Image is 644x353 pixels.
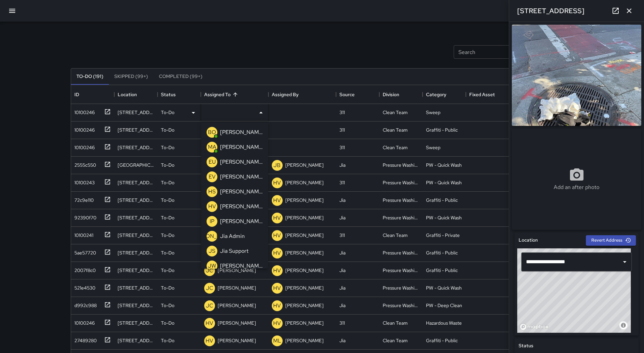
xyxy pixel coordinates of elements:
[218,302,256,309] p: [PERSON_NAME]
[71,69,109,85] button: To-Do (191)
[383,214,419,221] div: Pressure Washing
[161,144,174,151] p: To-Do
[210,217,214,225] p: IP
[218,337,256,344] p: [PERSON_NAME]
[72,247,96,256] div: 5ae57720
[339,127,345,133] div: 311
[74,85,79,104] div: ID
[118,197,154,203] div: 460 Natoma Street
[118,337,154,344] div: 66 8th Street
[426,232,460,239] div: Graffiti - Private
[72,299,97,309] div: d992c988
[218,320,256,326] p: [PERSON_NAME]
[285,267,324,274] p: [PERSON_NAME]
[285,197,324,203] p: [PERSON_NAME]
[426,109,440,116] div: Sweep
[426,284,462,291] div: PW - Quick Wash
[72,159,96,168] div: 2555c550
[71,85,114,104] div: ID
[220,247,248,255] p: Jia Support
[285,284,324,291] p: [PERSON_NAME]
[118,232,154,239] div: 563 Minna Street
[426,249,458,256] div: Graffiti - Public
[273,196,281,205] p: HV
[72,264,96,274] div: 2007f8c0
[220,202,263,211] p: [PERSON_NAME]
[426,337,458,344] div: Graffiti - Public
[285,179,324,186] p: [PERSON_NAME]
[118,109,154,116] div: 1270 Mission Street
[339,302,345,309] div: Jia
[426,179,462,186] div: PW - Quick Wash
[426,302,462,309] div: PW - Deep Clean
[209,247,215,255] p: JS
[118,214,154,221] div: 970 Folsom Street
[220,262,263,270] p: [PERSON_NAME]
[72,194,94,203] div: 72c9e110
[72,229,93,239] div: 10100241
[72,176,95,186] div: 10100243
[423,85,466,104] div: Category
[383,249,419,256] div: Pressure Washing
[161,249,174,256] p: To-Do
[208,128,216,136] p: BO
[208,202,216,211] p: HV
[383,197,419,203] div: Pressure Washing
[72,124,95,133] div: 10100246
[256,108,266,117] button: Close
[273,302,281,310] p: HV
[118,144,154,151] div: 580 Minna Street
[273,161,281,169] p: JB
[383,179,419,186] div: Pressure Washing
[339,85,355,104] div: Source
[161,162,174,168] p: To-Do
[285,337,324,344] p: [PERSON_NAME]
[220,232,245,240] p: Jia Admin
[339,197,345,203] div: Jia
[285,302,324,309] p: [PERSON_NAME]
[379,85,423,104] div: Division
[161,179,174,186] p: To-Do
[72,282,95,291] div: 521e4530
[109,69,153,85] button: Skipped (99+)
[220,128,263,136] p: [PERSON_NAME] Overall
[273,214,281,222] p: HV
[383,85,399,104] div: Division
[339,109,345,116] div: 311
[231,90,240,99] button: Sort
[161,320,174,326] p: To-Do
[383,144,408,151] div: Clean Team
[114,85,158,104] div: Location
[383,302,419,309] div: Pressure Washing
[339,214,345,221] div: Jia
[339,232,345,239] div: 311
[190,232,234,240] p: [PERSON_NAME]
[336,85,379,104] div: Source
[72,317,95,326] div: 10100246
[220,158,263,166] p: [PERSON_NAME]
[161,127,174,133] p: To-Do
[273,179,281,187] p: HV
[426,85,446,104] div: Category
[161,267,174,274] p: To-Do
[161,302,174,309] p: To-Do
[158,85,201,104] div: Status
[72,212,96,221] div: 92390f70
[383,320,408,326] div: Clean Team
[206,284,213,292] p: JC
[209,173,216,181] p: EV
[339,162,345,168] div: Jia
[272,85,299,104] div: Assigned By
[161,232,174,239] p: To-Do
[72,334,97,344] div: 27489280
[153,69,208,85] button: Completed (99+)
[426,162,462,168] div: PW - Quick Wash
[204,85,231,104] div: Assigned To
[206,337,213,345] p: HV
[273,284,281,292] p: HV
[206,267,213,275] p: JC
[339,320,345,326] div: 311
[118,302,154,309] div: 1065 Mission Street
[220,173,263,181] p: [PERSON_NAME]
[118,267,154,274] div: 993 Mission Street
